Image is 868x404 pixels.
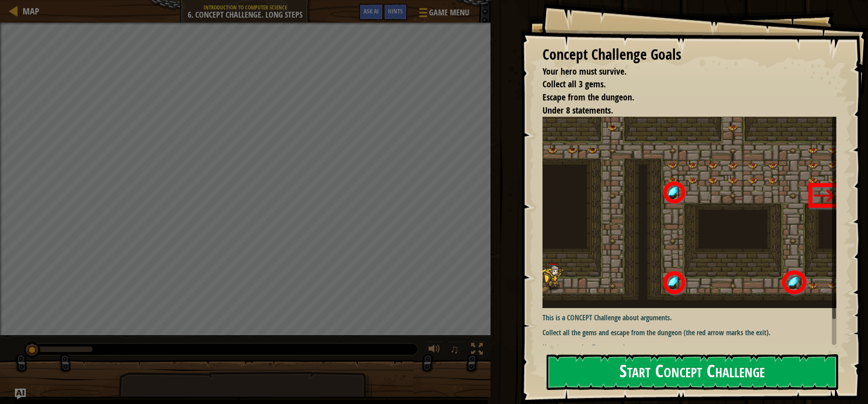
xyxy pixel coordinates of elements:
[547,354,838,390] button: Start Concept Challenge
[542,313,843,323] p: This is a CONCEPT Challenge about arguments.
[542,44,836,65] div: Concept Challenge Goals
[542,91,634,103] span: Escape from the dungeon.
[18,5,39,17] a: Map
[592,342,627,352] strong: 7 commands
[468,341,486,360] button: Toggle fullscreen
[542,117,843,308] img: Asses2
[531,91,834,104] li: Escape from the dungeon.
[359,4,383,20] button: Ask AI
[425,341,443,360] button: Adjust volume
[429,7,469,19] span: Game Menu
[542,78,606,90] span: Collect all 3 gems.
[542,104,613,116] span: Under 8 statements.
[363,7,379,15] span: Ask AI
[531,104,834,117] li: Under 8 statements.
[23,5,39,17] span: Map
[15,389,26,399] button: Ask AI
[531,78,834,91] li: Collect all 3 gems.
[448,341,463,360] button: ♫
[542,328,843,338] p: Collect all the gems and escape from the dungeon (the red arrow marks the exit).
[412,4,475,25] button: Game Menu
[450,342,459,356] span: ♫
[542,65,627,77] span: Your hero must survive.
[531,65,834,78] li: Your hero must survive.
[542,342,843,353] p: Use no more than .
[388,7,403,15] span: Hints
